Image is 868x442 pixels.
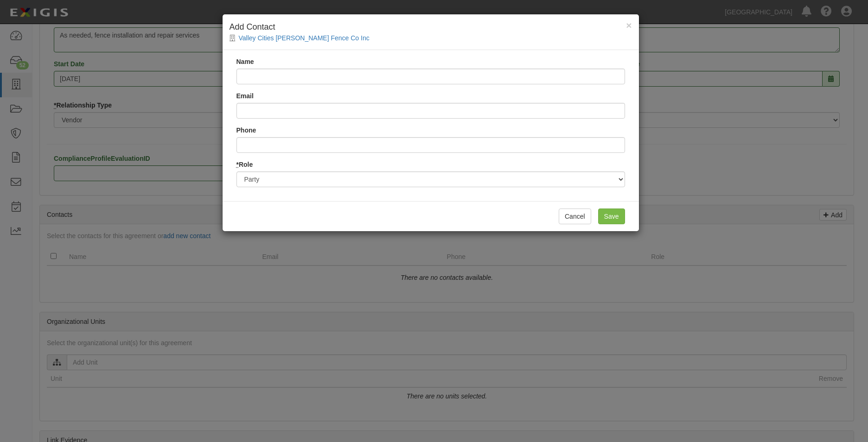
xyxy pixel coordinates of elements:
label: Phone [236,126,256,135]
abbr: required [236,161,239,168]
span: × [626,20,632,31]
button: Cancel [559,208,591,224]
label: Email [236,91,254,101]
button: Close [626,20,632,30]
label: Name [236,57,254,66]
label: Role [236,160,253,169]
input: Save [598,208,625,224]
h4: Add Contact [230,21,632,33]
a: Valley Cities [PERSON_NAME] Fence Co Inc [239,34,370,42]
